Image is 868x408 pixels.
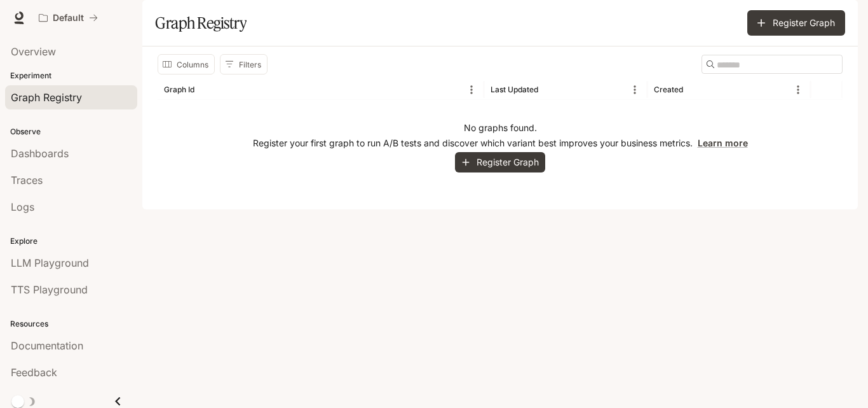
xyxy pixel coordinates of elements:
[53,13,84,24] p: Default
[747,10,845,36] button: Register Graph
[702,55,843,74] div: Search
[196,80,215,99] button: Sort
[539,80,559,99] button: Sort
[625,80,644,99] button: Menu
[698,137,748,148] a: Learn more
[164,85,194,94] div: Graph Id
[684,80,703,99] button: Sort
[464,122,537,134] p: No graphs found.
[158,54,215,74] button: Select columns
[253,137,748,150] p: Register your first graph to run A/B tests and discover which variant best improves your business...
[654,85,683,94] div: Created
[462,80,481,99] button: Menu
[220,54,268,74] button: Show filters
[33,5,104,31] button: All workspaces
[789,80,808,99] button: Menu
[491,85,538,94] div: Last Updated
[155,10,247,36] h1: Graph Registry
[455,152,545,173] button: Register Graph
